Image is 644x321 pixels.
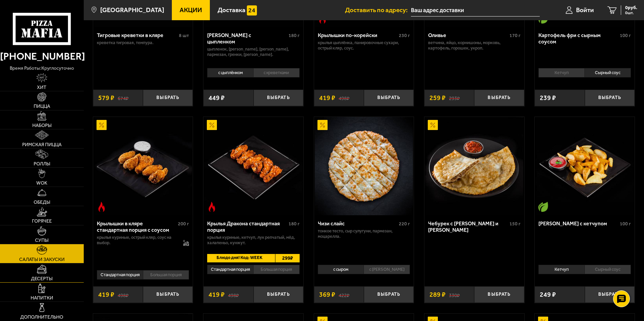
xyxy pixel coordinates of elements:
[319,95,335,101] span: 419 ₽
[207,202,217,212] img: Острое блюдо
[364,265,410,274] li: с [PERSON_NAME]
[538,220,618,227] div: [PERSON_NAME] с кетчупом
[204,117,302,215] img: Крылья Дракона стандартная порция
[97,270,143,280] li: Стандартная порция
[538,202,548,212] img: Вегетарианское блюдо
[178,221,189,227] span: 200 г
[94,117,192,215] img: Крылышки в кляре стандартная порция c соусом
[118,291,128,298] s: 498 ₽
[179,33,189,38] span: 8 шт
[37,85,46,90] span: Хит
[449,95,460,101] s: 293 ₽
[97,120,107,130] img: Акционный
[585,90,635,106] button: Выбрать
[180,7,202,13] span: Акции
[535,262,635,281] div: 0
[474,90,524,106] button: Выбрать
[275,254,300,262] span: 299 ₽
[253,265,300,274] li: Большая порция
[228,291,239,298] s: 498 ₽
[428,32,508,38] div: Оливье
[540,95,556,101] span: 239 ₽
[429,291,446,298] span: 289 ₽
[207,254,269,262] span: Блюдо дня! Код: WEEK
[399,221,410,227] span: 220 г
[97,202,107,212] img: Острое блюдо
[538,68,584,77] li: Кетчуп
[203,66,303,85] div: 0
[207,120,217,130] img: Акционный
[143,90,193,106] button: Выбрать
[509,221,521,227] span: 150 г
[625,11,637,15] span: 0 шт.
[207,68,253,77] li: с цыплёнком
[34,104,50,109] span: Пицца
[97,32,178,38] div: Тигровые креветки в кляре
[254,286,303,303] button: Выбрать
[143,270,189,280] li: Большая порция
[209,291,225,298] span: 419 ₽
[318,32,397,38] div: Крылышки по-корейски
[317,120,328,130] img: Акционный
[318,220,397,227] div: Чизи слайс
[32,123,51,128] span: Наборы
[118,95,128,101] s: 674 ₽
[428,220,508,233] div: Чебурек с [PERSON_NAME] и [PERSON_NAME]
[428,120,438,130] img: Акционный
[620,33,631,38] span: 100 г
[31,296,53,300] span: Напитки
[425,117,523,215] img: Чебурек с мясом и соусом аррива
[540,291,556,298] span: 249 ₽
[584,68,631,77] li: Сырный соус
[625,5,637,10] span: 0 руб.
[314,262,414,281] div: 0
[535,117,635,215] a: Вегетарианское блюдоКартофель айдахо с кетчупом
[620,221,631,227] span: 100 г
[289,221,300,227] span: 180 г
[399,33,410,38] span: 230 г
[318,265,364,274] li: с сыром
[428,40,521,51] p: ветчина, яйцо, корнишоны, морковь, картофель, горошек, укроп.
[315,117,413,215] img: Чизи слайс
[19,257,65,262] span: Салаты и закуски
[98,291,114,298] span: 419 ₽
[97,235,177,246] p: крылья куриные, острый кляр, соус на выбор.
[207,32,287,45] div: [PERSON_NAME] с цыпленком
[585,286,635,303] button: Выбрать
[584,265,631,274] li: Сырный соус
[576,7,594,13] span: Войти
[36,181,47,186] span: WOK
[32,219,52,224] span: Горячее
[364,286,414,303] button: Выбрать
[93,117,193,215] a: АкционныйОстрое блюдоКрылышки в кляре стандартная порция c соусом
[509,33,521,38] span: 170 г
[31,277,52,281] span: Десерты
[319,291,335,298] span: 369 ₽
[314,117,414,215] a: АкционныйЧизи слайс
[538,265,584,274] li: Кетчуп
[538,32,618,45] div: Картофель фри с сырным соусом
[289,33,300,38] span: 180 г
[207,265,253,274] li: Стандартная порция
[253,68,300,77] li: с креветками
[203,117,303,215] a: АкционныйОстрое блюдоКрылья Дракона стандартная порция
[364,90,414,106] button: Выбрать
[474,286,524,303] button: Выбрать
[536,117,634,215] img: Картофель айдахо с кетчупом
[254,90,303,106] button: Выбрать
[143,286,193,303] button: Выбрать
[209,95,225,101] span: 449 ₽
[22,142,62,147] span: Римская пицца
[429,95,446,101] span: 259 ₽
[424,117,524,215] a: АкционныйЧебурек с мясом и соусом аррива
[100,7,164,13] span: [GEOGRAPHIC_DATA]
[318,228,410,239] p: тонкое тесто, сыр сулугуни, пармезан, моцарелла.
[318,40,410,51] p: крылья цыплёнка, панировочные сухари, острый кляр, соус.
[339,95,349,101] s: 498 ₽
[207,235,300,246] p: крылья куриные, кетчуп, лук репчатый, мёд, халапеньо, кунжут.
[535,66,635,85] div: 0
[218,7,245,13] span: Доставка
[207,220,287,233] div: Крылья Дракона стандартная порция
[98,95,114,101] span: 579 ₽
[345,7,411,13] span: Доставить по адресу:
